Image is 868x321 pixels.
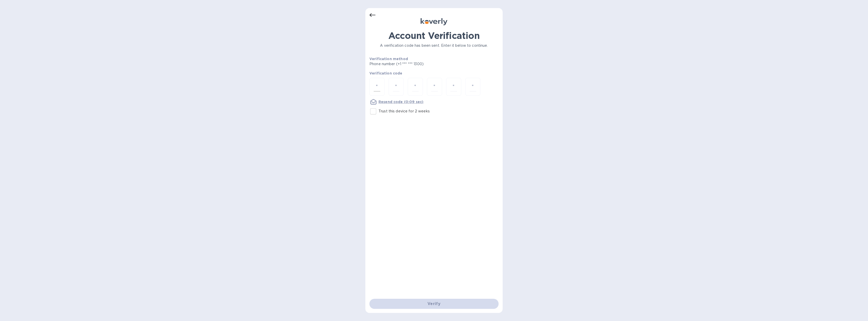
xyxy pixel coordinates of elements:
h1: Account Verification [369,30,499,41]
u: Resend code (0:09 sec) [378,100,423,104]
b: Verification method [369,57,408,61]
p: Verification code [369,71,499,76]
p: Trust this device for 2 weeks [378,109,430,114]
p: A verification code has been sent. Enter it below to continue. [369,43,499,48]
p: Phone number (+1 *** *** 1300) [369,61,462,67]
